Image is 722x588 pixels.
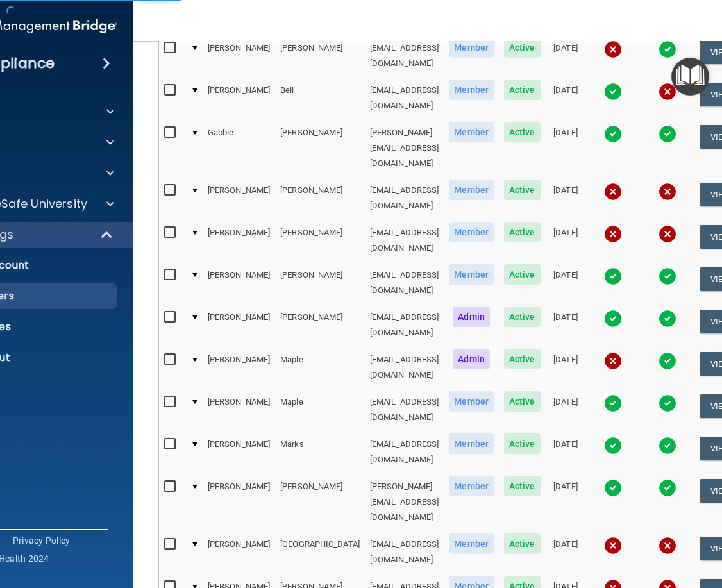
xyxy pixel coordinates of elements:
td: [DATE] [546,262,586,304]
td: Maple [275,346,365,389]
img: tick.e7d51cea.svg [659,125,676,143]
img: tick.e7d51cea.svg [659,352,676,370]
img: tick.e7d51cea.svg [604,437,622,455]
img: tick.e7d51cea.svg [604,125,622,143]
td: [EMAIL_ADDRESS][DOMAIN_NAME] [365,77,444,119]
img: tick.e7d51cea.svg [604,267,622,285]
span: Active [504,433,541,454]
button: Open Resource Center [671,58,709,96]
td: Gabbie [203,119,275,177]
img: tick.e7d51cea.svg [604,479,622,497]
td: [PERSON_NAME] [203,219,275,262]
a: Privacy Policy [13,534,71,547]
td: [DATE] [546,77,586,119]
td: [PERSON_NAME] [275,119,365,177]
span: Active [504,37,541,58]
span: Member [449,80,494,100]
img: tick.e7d51cea.svg [604,83,622,101]
img: tick.e7d51cea.svg [659,40,676,58]
td: [PERSON_NAME] [275,473,365,531]
td: [DATE] [546,531,586,573]
span: Member [449,533,494,554]
img: cross.ca9f0e7f.svg [604,183,622,201]
td: [PERSON_NAME] [203,177,275,219]
td: [DATE] [546,177,586,219]
td: [PERSON_NAME] [203,473,275,531]
td: [DATE] [546,431,586,473]
td: [PERSON_NAME] [275,35,365,77]
td: [PERSON_NAME] [203,77,275,119]
span: Active [504,391,541,412]
img: tick.e7d51cea.svg [659,479,676,497]
td: [EMAIL_ADDRESS][DOMAIN_NAME] [365,531,444,573]
span: Member [449,264,494,285]
td: [DATE] [546,35,586,77]
td: Marks [275,431,365,473]
span: Admin [453,307,490,327]
td: [EMAIL_ADDRESS][DOMAIN_NAME] [365,262,444,304]
span: Admin [453,349,490,369]
td: [EMAIL_ADDRESS][DOMAIN_NAME] [365,304,444,346]
span: Active [504,476,541,496]
td: [DATE] [546,119,586,177]
img: tick.e7d51cea.svg [659,394,676,412]
img: cross.ca9f0e7f.svg [659,83,676,101]
td: Maple [275,389,365,431]
td: [PERSON_NAME][EMAIL_ADDRESS][DOMAIN_NAME] [365,473,444,531]
span: Member [449,37,494,58]
td: [PERSON_NAME] [203,262,275,304]
span: Member [449,180,494,200]
img: tick.e7d51cea.svg [659,437,676,455]
span: Active [504,533,541,554]
td: [PERSON_NAME] [203,35,275,77]
img: tick.e7d51cea.svg [659,267,676,285]
img: cross.ca9f0e7f.svg [604,225,622,243]
td: [PERSON_NAME][EMAIL_ADDRESS][DOMAIN_NAME] [365,119,444,177]
td: [DATE] [546,473,586,531]
span: Active [504,264,541,285]
img: cross.ca9f0e7f.svg [604,352,622,370]
td: [PERSON_NAME] [203,346,275,389]
img: tick.e7d51cea.svg [604,394,622,412]
td: [EMAIL_ADDRESS][DOMAIN_NAME] [365,177,444,219]
td: [DATE] [546,219,586,262]
span: Member [449,122,494,142]
td: [EMAIL_ADDRESS][DOMAIN_NAME] [365,35,444,77]
td: Bell [275,77,365,119]
span: Active [504,80,541,100]
td: [EMAIL_ADDRESS][DOMAIN_NAME] [365,219,444,262]
span: Active [504,122,541,142]
img: cross.ca9f0e7f.svg [659,537,676,555]
span: Active [504,222,541,242]
span: Member [449,476,494,496]
span: Member [449,222,494,242]
td: [PERSON_NAME] [275,177,365,219]
span: Active [504,307,541,327]
img: cross.ca9f0e7f.svg [659,225,676,243]
td: [PERSON_NAME] [203,531,275,573]
span: Active [504,180,541,200]
img: cross.ca9f0e7f.svg [604,537,622,555]
td: [PERSON_NAME] [275,219,365,262]
td: [PERSON_NAME] [203,389,275,431]
span: Member [449,433,494,454]
span: Active [504,349,541,369]
span: Member [449,391,494,412]
td: [PERSON_NAME] [203,304,275,346]
img: tick.e7d51cea.svg [604,310,622,328]
td: [DATE] [546,346,586,389]
td: [PERSON_NAME] [275,304,365,346]
td: [GEOGRAPHIC_DATA] [275,531,365,573]
img: cross.ca9f0e7f.svg [604,40,622,58]
td: [DATE] [546,304,586,346]
td: [DATE] [546,389,586,431]
td: [PERSON_NAME] [203,431,275,473]
td: [EMAIL_ADDRESS][DOMAIN_NAME] [365,431,444,473]
td: [EMAIL_ADDRESS][DOMAIN_NAME] [365,389,444,431]
img: cross.ca9f0e7f.svg [659,183,676,201]
td: [PERSON_NAME] [275,262,365,304]
img: tick.e7d51cea.svg [659,310,676,328]
td: [EMAIL_ADDRESS][DOMAIN_NAME] [365,346,444,389]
